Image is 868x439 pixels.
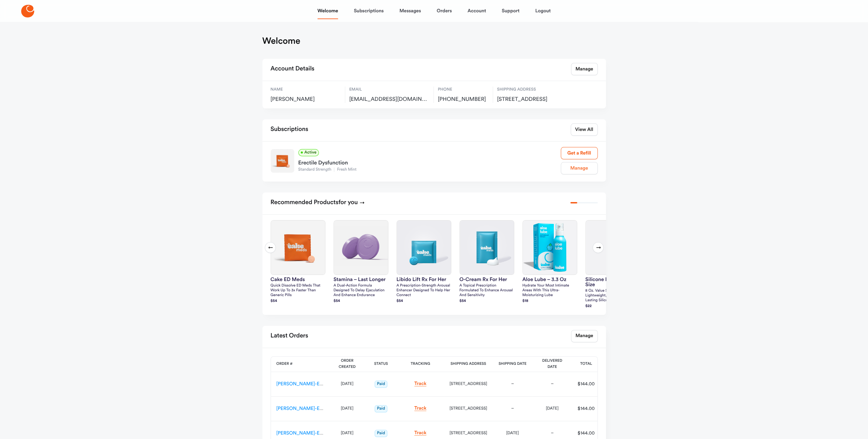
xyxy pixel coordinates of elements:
[271,63,314,75] h2: Account Details
[459,220,514,304] a: O-Cream Rx for HerO-Cream Rx for HerA topical prescription formulated to enhance arousal and sens...
[397,357,444,372] th: Tracking
[397,277,451,282] h3: Libido Lift Rx For Her
[498,381,527,387] div: –
[467,3,486,19] a: Account
[338,199,358,205] span: for you
[574,381,598,387] div: $144.00
[522,283,577,298] p: Hydrate your most intimate areas with this ultra-moisturizing lube
[271,220,325,304] a: Cake ED MedsCake ED MedsQuick dissolve ED Meds that work up to 3x faster than generic pills$54
[574,430,598,437] div: $144.00
[318,3,338,19] a: Welcome
[335,405,360,412] div: [DATE]
[271,277,325,282] h3: Cake ED Meds
[271,197,365,209] h2: Recommended Products
[561,162,598,174] a: Manage
[397,299,403,303] strong: $ 54
[271,123,308,136] h2: Subscriptions
[497,96,571,103] span: 3851 E Orchard Rd, Centennial, US, 80121
[450,381,487,387] div: [STREET_ADDRESS]
[438,96,489,103] span: [PHONE_NUMBER]
[571,123,598,136] a: View All
[375,381,388,388] span: Paid
[498,430,527,437] div: [DATE]
[276,431,345,436] a: [PERSON_NAME]-ES-00027616
[375,430,388,437] span: Paid
[523,221,577,275] img: Aloe Lube – 3.3 oz
[585,304,592,308] strong: $ 22
[585,220,640,309] a: silicone lube – value sizesilicone lube – value size8 oz. Value size ultra lightweight, extremely...
[334,283,388,298] p: A dual-action formula designed to delay ejaculation and enhance endurance
[414,381,427,386] a: Track
[349,87,429,93] span: Email
[532,357,572,372] th: Delivered Date
[375,405,388,412] span: Paid
[444,357,493,372] th: Shipping Address
[397,221,451,275] img: Libido Lift Rx For Her
[460,221,514,275] img: O-Cream Rx for Her
[298,156,561,167] div: Erectile Dysfunction
[535,3,550,19] a: Logout
[335,430,360,437] div: [DATE]
[298,156,561,173] a: Erectile DysfunctionStandard StrengthFresh Mint
[574,405,598,412] div: $144.00
[586,221,640,275] img: silicone lube – value size
[572,357,600,372] th: Total
[276,382,344,386] a: [PERSON_NAME]-ES-00161470
[271,299,277,303] strong: $ 54
[271,149,294,173] img: Standard Strength
[414,406,427,411] a: Track
[397,283,451,298] p: A prescription-strength arousal enhancer designed to help her connect
[298,168,334,172] span: Standard Strength
[349,96,429,103] span: paulernst@comcast.net
[329,357,365,372] th: Order Created
[493,357,532,372] th: Shipping Date
[354,3,384,19] a: Subscriptions
[571,63,598,75] a: Manage
[334,221,388,275] img: Stamina – Last Longer
[438,87,489,93] span: Phone
[399,3,421,19] a: Messages
[571,330,598,342] a: Manage
[459,299,466,303] strong: $ 54
[538,381,567,387] div: –
[334,220,388,304] a: Stamina – Last LongerStamina – Last LongerA dual-action formula designed to delay ejaculation and...
[262,36,300,46] h1: Welcome
[459,283,514,298] p: A topical prescription formulated to enhance arousal and sensitivity
[276,406,344,411] a: [PERSON_NAME]-ES-00118830
[522,277,577,282] h3: Aloe Lube – 3.3 oz
[522,220,577,304] a: Aloe Lube – 3.3 ozAloe Lube – 3.3 ozHydrate your most intimate areas with this ultra-moisturizing...
[561,147,598,159] a: Get a Refill
[450,430,487,437] div: [STREET_ADDRESS]
[271,87,341,93] span: Name
[497,87,571,93] span: Shipping Address
[271,330,308,342] h2: Latest Orders
[397,220,451,304] a: Libido Lift Rx For HerLibido Lift Rx For HerA prescription-strength arousal enhancer designed to ...
[271,357,329,372] th: Order #
[450,405,487,412] div: [STREET_ADDRESS]
[585,277,640,287] h3: silicone lube – value size
[585,289,640,303] p: 8 oz. Value size ultra lightweight, extremely long-lasting silicone formula
[459,277,514,282] h3: O-Cream Rx for Her
[271,283,325,298] p: Quick dissolve ED Meds that work up to 3x faster than generic pills
[298,149,319,156] span: Active
[335,381,360,387] div: [DATE]
[271,221,325,275] img: Cake ED Meds
[334,277,388,282] h3: Stamina – Last Longer
[538,430,567,437] div: –
[365,357,397,372] th: Status
[538,405,567,412] div: [DATE]
[502,3,519,19] a: Support
[334,299,340,303] strong: $ 54
[271,96,341,103] span: [PERSON_NAME]
[334,168,359,172] span: Fresh Mint
[522,299,528,303] strong: $ 18
[498,405,527,412] div: –
[437,3,452,19] a: Orders
[414,430,427,436] a: Track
